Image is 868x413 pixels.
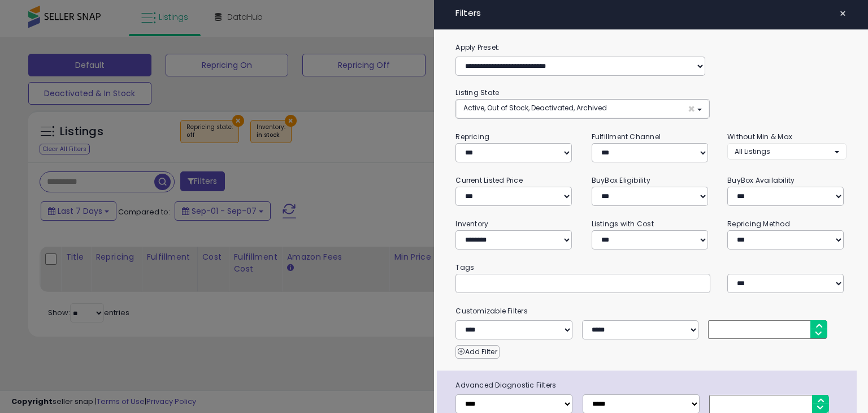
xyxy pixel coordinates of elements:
small: Listings with Cost [592,219,654,229]
span: × [688,103,695,115]
button: Active, Out of Stock, Deactivated, Archived × [456,100,709,118]
small: Without Min & Max [727,132,792,141]
small: Repricing [455,132,489,141]
small: Current Listed Price [455,175,522,185]
small: Fulfillment Channel [592,132,661,141]
span: All Listings [735,147,770,156]
small: Inventory [455,219,488,229]
h4: Filters [455,8,846,18]
small: Tags [447,261,854,274]
button: × [835,6,851,21]
button: Add Filter [455,345,499,359]
small: Listing State [455,88,499,97]
small: Repricing Method [727,219,790,229]
small: BuyBox Eligibility [592,175,650,185]
small: BuyBox Availability [727,175,795,185]
span: Active, Out of Stock, Deactivated, Archived [463,103,607,113]
span: × [839,6,847,21]
span: Advanced Diagnostic Filters [447,379,856,392]
button: All Listings [727,143,846,160]
small: Customizable Filters [447,305,854,317]
label: Apply Preset: [447,41,854,54]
